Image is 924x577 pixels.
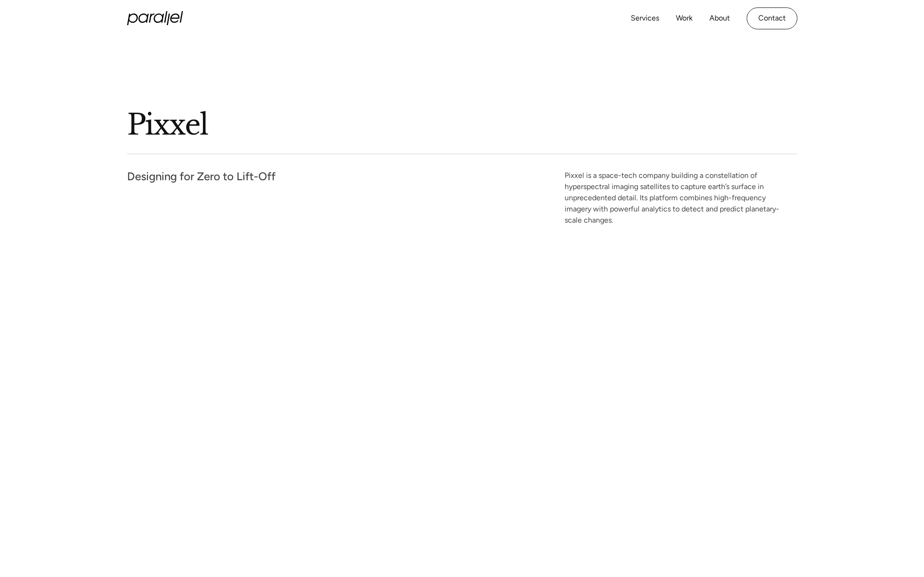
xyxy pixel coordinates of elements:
a: Services [631,12,659,25]
a: Work [676,12,693,25]
a: home [127,11,183,25]
a: About [709,12,730,25]
p: Designing for Zero to Lift-Off [127,173,457,185]
a: Contact [747,7,797,29]
p: Pixxel is a space-tech company building a constellation of hyperspectral imaging satellites to ca... [565,173,797,226]
h2: Pixxel [127,111,797,143]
